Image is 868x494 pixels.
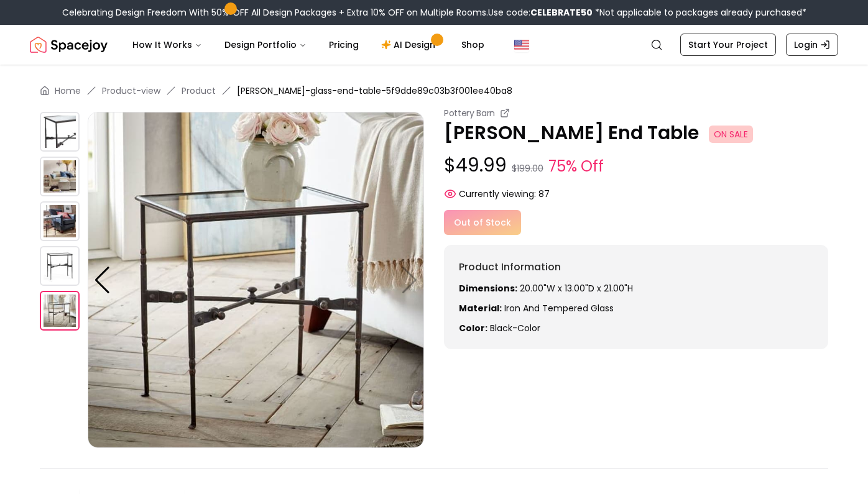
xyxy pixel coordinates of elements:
img: United States [514,37,529,52]
nav: Global [30,25,838,65]
h6: Product Information [459,260,813,275]
img: https://storage.googleapis.com/spacejoy-main/assets/5f9dde89c03b3f001ee40ba8/product_1_1bj0m32dh078 [40,157,80,196]
strong: Material: [459,302,502,314]
button: Design Portfolio [215,32,316,57]
div: Celebrating Design Freedom With 50% OFF All Design Packages + Extra 10% OFF on Multiple Rooms. [62,6,806,19]
a: Start Your Project [680,34,776,56]
a: Product-view [102,85,160,97]
span: black-color [490,322,540,334]
span: [PERSON_NAME]-glass-end-table-5f9dde89c03b3f001ee40ba8 [237,85,512,97]
span: Iron and Tempered glass [504,302,614,314]
img: Spacejoy Logo [30,32,108,57]
img: https://storage.googleapis.com/spacejoy-main/assets/5f9dde89c03b3f001ee40ba8/product_4_k14l740n0hnk [88,112,424,448]
span: ON SALE [709,126,753,143]
nav: breadcrumb [40,85,828,97]
img: https://storage.googleapis.com/spacejoy-main/assets/5f9dde89c03b3f001ee40ba8/product_4_k14l740n0hnk [40,291,80,331]
a: Shop [451,32,494,57]
span: 87 [538,188,550,200]
p: $49.99 [444,154,828,178]
b: CELEBRATE50 [530,6,593,19]
a: AI Design [371,32,449,57]
span: *Not applicable to packages already purchased* [593,6,806,19]
span: Currently viewing: [459,188,536,200]
strong: Color: [459,322,487,334]
p: 20.00"W x 13.00"D x 21.00"H [459,282,813,295]
strong: Dimensions: [459,282,517,295]
img: https://storage.googleapis.com/spacejoy-main/assets/5f9dde89c03b3f001ee40ba8/product_0_9pl9efnlee0f [40,112,80,152]
small: Pottery Barn [444,107,495,119]
small: 75% Off [548,155,604,178]
a: Login [786,34,838,56]
button: How It Works [122,32,212,57]
small: $199.00 [512,162,543,175]
a: Pricing [319,32,369,57]
a: Spacejoy [30,32,108,57]
a: Home [55,85,81,97]
nav: Main [122,32,494,57]
img: https://storage.googleapis.com/spacejoy-main/assets/5f9dde89c03b3f001ee40ba8/product_3_m6f4d7membm [40,246,80,286]
a: Product [182,85,216,97]
span: Use code: [488,6,593,19]
img: https://storage.googleapis.com/spacejoy-main/assets/5f9dde89c03b3f001ee40ba8/product_2_46gibhncl8f4 [40,201,80,241]
p: [PERSON_NAME] End Table [444,122,828,144]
